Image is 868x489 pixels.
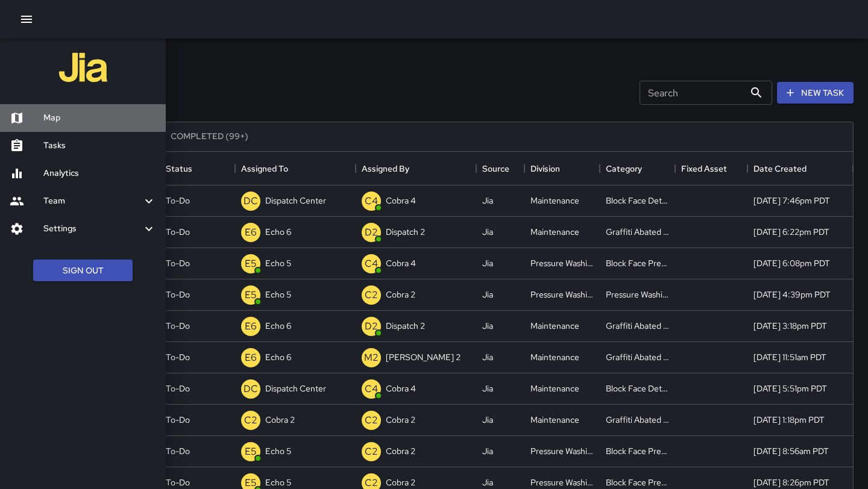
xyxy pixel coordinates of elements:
[33,260,133,282] button: Sign Out
[59,43,107,92] img: jia-logo
[43,222,142,235] h6: Settings
[43,167,156,180] h6: Analytics
[43,195,142,208] h6: Team
[43,111,156,125] h6: Map
[43,139,156,152] h6: Tasks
